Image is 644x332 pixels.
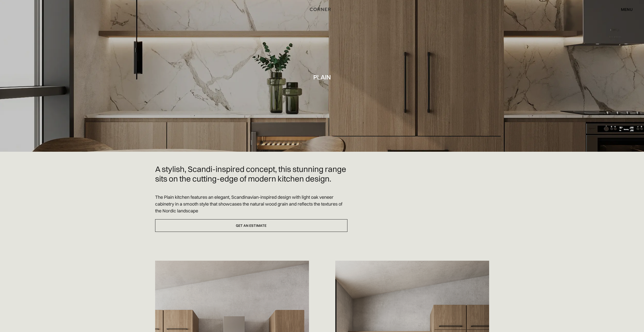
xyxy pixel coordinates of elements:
[297,6,347,13] a: home
[155,194,347,214] p: The Plain kitchen features an elegant, Scandinavian-inspired design with light oak veneer cabinet...
[621,7,633,11] div: menu
[616,5,633,14] div: menu
[313,74,331,80] h1: Plain
[155,219,347,232] a: Get an estimate
[155,164,347,184] h2: A stylish, Scandi-inspired concept, this stunning range sits on the cutting-edge of modern kitche...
